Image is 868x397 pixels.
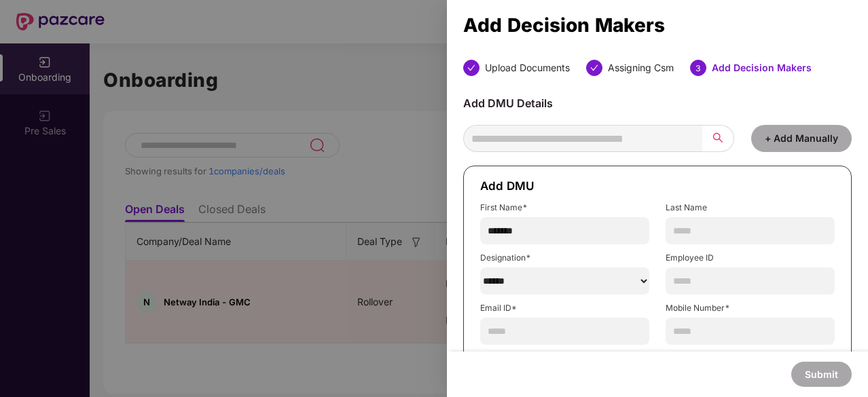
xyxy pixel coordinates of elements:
[485,60,570,76] div: Upload Documents
[702,125,734,152] button: search
[463,96,553,110] span: Add DMU Details
[712,60,812,76] div: Add Decision Makers
[480,252,649,263] label: Designation*
[463,18,852,33] div: Add Decision Makers
[467,64,475,72] span: check
[666,303,835,314] label: Mobile Number*
[695,63,701,73] span: 3
[480,179,535,193] span: Add DMU
[791,362,852,387] button: Submit
[666,202,835,213] label: Last Name
[480,303,649,314] label: Email ID*
[480,202,649,213] label: First Name*
[608,60,674,76] div: Assigning Csm
[590,64,598,72] span: check
[666,252,835,263] label: Employee ID
[751,125,852,152] button: + Add Manually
